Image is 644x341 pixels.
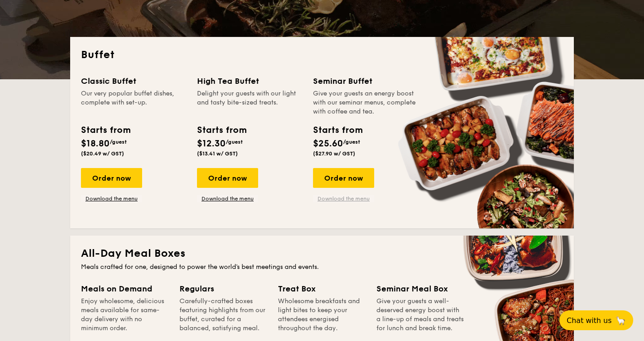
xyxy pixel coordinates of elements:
[81,138,110,149] span: $18.80
[197,195,258,202] a: Download the menu
[179,282,267,295] div: Regulars
[313,89,418,116] div: Give your guests an energy boost with our seminar menus, complete with coffee and tea.
[197,123,246,137] div: Starts from
[110,139,127,145] span: /guest
[313,138,343,149] span: $25.60
[81,297,169,333] div: Enjoy wholesome, delicious meals available for same-day delivery with no minimum order.
[197,150,238,157] span: ($13.41 w/ GST)
[278,282,366,295] div: Treat Box
[313,168,374,188] div: Order now
[559,310,633,330] button: Chat with us🦙
[278,297,366,333] div: Wholesome breakfasts and light bites to keep your attendees energised throughout the day.
[81,195,142,202] a: Download the menu
[615,315,626,326] span: 🦙
[343,139,360,145] span: /guest
[197,75,302,87] div: High Tea Buffet
[81,168,142,188] div: Order now
[81,150,124,157] span: ($20.49 w/ GST)
[313,150,355,157] span: ($27.90 w/ GST)
[197,168,258,188] div: Order now
[567,316,612,325] span: Chat with us
[81,282,169,295] div: Meals on Demand
[81,48,563,62] h2: Buffet
[81,123,130,137] div: Starts from
[81,246,563,261] h2: All-Day Meal Boxes
[313,75,418,87] div: Seminar Buffet
[226,139,243,145] span: /guest
[81,75,186,87] div: Classic Buffet
[81,263,563,272] div: Meals crafted for one, designed to power the world's best meetings and events.
[313,195,374,202] a: Download the menu
[197,89,302,116] div: Delight your guests with our light and tasty bite-sized treats.
[197,138,226,149] span: $12.30
[376,282,464,295] div: Seminar Meal Box
[313,123,362,137] div: Starts from
[376,297,464,333] div: Give your guests a well-deserved energy boost with a line-up of meals and treats for lunch and br...
[81,89,186,116] div: Our very popular buffet dishes, complete with set-up.
[179,297,267,333] div: Carefully-crafted boxes featuring highlights from our buffet, curated for a balanced, satisfying ...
